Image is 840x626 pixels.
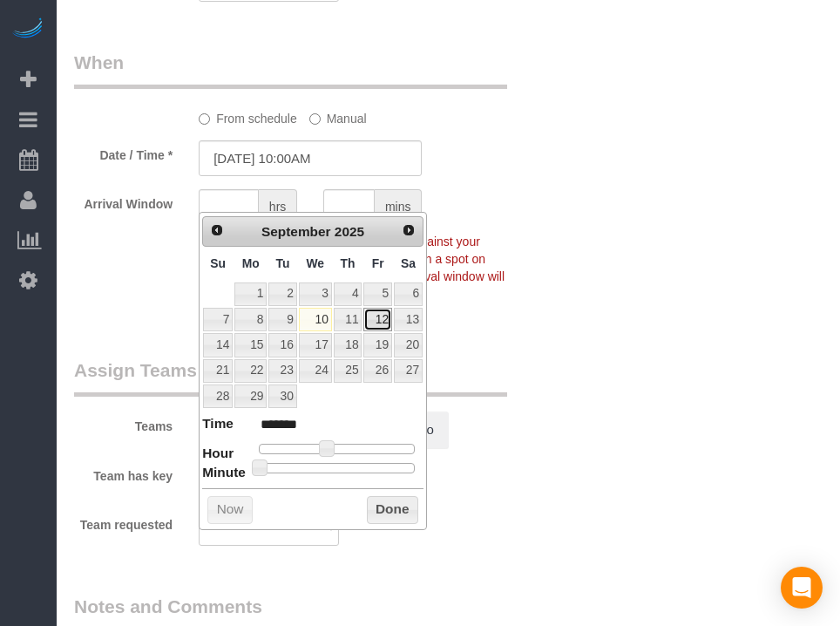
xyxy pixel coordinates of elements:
[199,104,297,127] label: From schedule
[372,256,384,270] span: Friday
[299,282,332,306] a: 3
[61,189,186,213] label: Arrival Window
[363,359,391,383] a: 26
[203,333,233,357] a: 14
[781,567,823,609] div: Open Intercom Messenger
[396,219,421,243] a: Next
[234,282,267,306] a: 1
[394,359,423,383] a: 27
[334,333,362,357] a: 18
[363,308,391,331] a: 12
[334,308,362,331] a: 11
[299,359,332,383] a: 24
[199,113,210,125] input: From schedule
[202,463,246,485] dt: Minute
[309,104,367,127] label: Manual
[335,224,364,239] span: 2025
[234,308,267,331] a: 8
[363,333,391,357] a: 19
[268,308,296,331] a: 9
[334,359,362,383] a: 25
[268,359,296,383] a: 23
[394,308,423,331] a: 13
[309,113,321,125] input: Manual
[61,510,186,534] label: Team requested
[203,384,233,408] a: 28
[394,282,423,306] a: 6
[202,414,234,436] dt: Time
[268,333,296,357] a: 16
[341,256,356,270] span: Thursday
[74,50,507,89] legend: When
[61,412,186,435] label: Teams
[375,189,423,225] span: mins
[74,357,507,397] legend: Assign Teams
[268,384,296,408] a: 30
[394,333,423,357] a: 20
[202,444,234,466] dt: Hour
[10,17,45,42] img: Automaid Logo
[203,308,233,331] a: 7
[207,496,252,524] button: Now
[203,359,233,383] a: 21
[199,140,422,176] input: MM/DD/YYYY HH:MM
[268,282,296,306] a: 2
[334,282,362,306] a: 4
[242,256,260,270] span: Monday
[276,256,290,270] span: Tuesday
[259,189,297,225] span: hrs
[402,223,416,237] span: Next
[306,256,324,270] span: Wednesday
[363,282,391,306] a: 5
[401,256,416,270] span: Saturday
[61,461,186,485] label: Team has key
[210,223,224,237] span: Prev
[299,333,332,357] a: 17
[261,224,331,239] span: September
[210,256,226,270] span: Sunday
[205,219,229,243] a: Prev
[234,333,267,357] a: 15
[367,496,418,524] button: Done
[61,140,186,164] label: Date / Time *
[299,308,332,331] a: 10
[234,359,267,383] a: 22
[234,384,267,408] a: 29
